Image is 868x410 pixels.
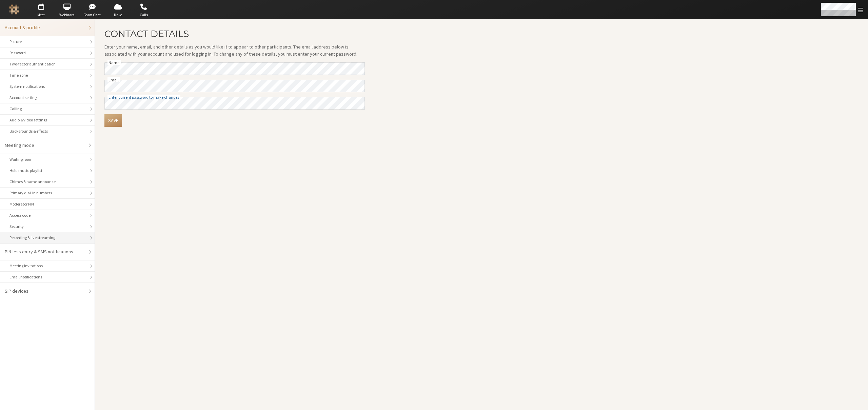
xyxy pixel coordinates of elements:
[9,83,85,90] div: System notifications
[9,95,85,101] div: Account settings
[9,212,85,218] div: Access code
[851,392,863,405] iframe: Chat
[9,117,85,123] div: Audio & video settings
[9,61,85,67] div: Two-factor authentication
[104,29,365,39] h2: Contact details
[9,179,85,185] div: Chimes & name announce
[9,72,85,78] div: Time zone
[9,274,85,280] div: Email notifications
[9,201,85,207] div: Moderator PIN
[104,80,365,92] input: Email
[29,12,53,18] span: Meet
[9,168,85,174] div: Hold music playlist
[5,288,85,295] div: SIP devices
[9,223,85,230] div: Security
[132,12,156,18] span: Calls
[55,12,79,18] span: Webinars
[9,156,85,162] div: Waiting room
[9,4,19,15] img: Iotum
[5,248,85,255] div: PIN-less entry & SMS notifications
[9,190,85,196] div: Primary dial-in numbers
[9,106,85,112] div: Calling
[104,114,122,127] button: Save
[106,12,130,18] span: Drive
[9,39,85,45] div: Picture
[9,235,85,241] div: Recording & live streaming
[9,128,85,134] div: Backgrounds & effects
[9,50,85,56] div: Password
[104,43,365,58] p: Enter your name, email, and other details as you would like it to appear to other participants. T...
[104,62,365,75] input: Name
[5,24,85,31] div: Account & profile
[5,142,85,149] div: Meeting mode
[104,97,365,110] input: Enter current password to make changes
[81,12,104,18] span: Team Chat
[9,263,85,269] div: Meeting Invitations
